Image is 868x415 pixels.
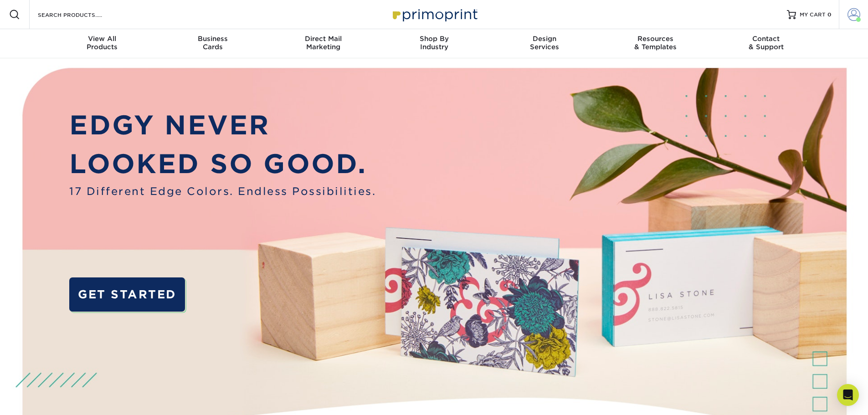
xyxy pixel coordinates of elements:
[600,35,711,51] div: & Templates
[37,9,126,20] input: SEARCH PRODUCTS.....
[827,11,832,18] span: 0
[800,11,826,19] span: MY CART
[268,29,379,58] a: Direct MailMarketing
[711,35,822,51] div: & Support
[600,29,711,58] a: Resources& Templates
[600,35,711,43] span: Resources
[711,29,822,58] a: Contact& Support
[157,29,268,58] a: BusinessCards
[69,144,376,184] p: LOOKED SO GOOD.
[157,35,268,51] div: Cards
[268,35,379,43] span: Direct Mail
[379,35,489,51] div: Industry
[711,35,822,43] span: Contact
[47,29,158,58] a: View AllProducts
[379,29,489,58] a: Shop ByIndustry
[47,35,158,43] span: View All
[268,35,379,51] div: Marketing
[389,5,480,24] img: Primoprint
[69,184,376,199] span: 17 Different Edge Colors. Endless Possibilities.
[489,35,600,43] span: Design
[837,384,859,406] div: Open Intercom Messenger
[489,29,600,58] a: DesignServices
[157,35,268,43] span: Business
[379,35,489,43] span: Shop By
[69,277,185,312] a: GET STARTED
[47,35,158,51] div: Products
[489,35,600,51] div: Services
[69,106,376,145] p: EDGY NEVER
